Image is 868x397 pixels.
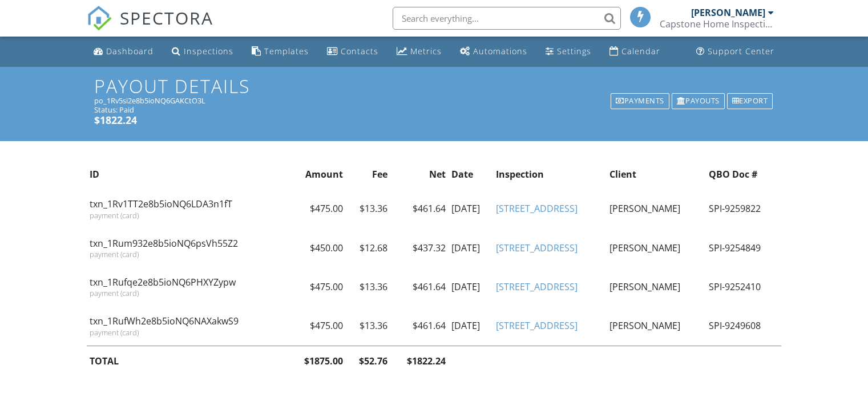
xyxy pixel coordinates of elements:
input: Search everything... [393,7,621,30]
a: Settings [541,41,596,62]
div: Automations [473,46,527,57]
td: [PERSON_NAME] [607,267,706,306]
td: $461.64 [390,189,449,228]
td: txn_1RufWh2e8b5ioNQ6NAXakwS9 [87,306,288,346]
td: txn_1Rum932e8b5ioNQ6psVh55Z2 [87,228,288,267]
div: payment (card) [90,211,285,220]
div: Status: Paid [94,105,774,114]
a: Payouts [671,92,726,110]
div: Calendar [621,46,660,57]
th: Date [449,159,493,189]
th: $1875.00 [288,346,346,376]
td: $13.36 [346,267,390,306]
a: Dashboard [89,41,158,62]
a: SPECTORA [87,15,213,39]
td: txn_1Rv1TT2e8b5ioNQ6LDA3n1fT [87,189,288,228]
a: Calendar [605,41,665,62]
th: Net [390,159,449,189]
th: Inspection [493,159,607,189]
h5: $1822.24 [94,114,774,126]
a: Payments [609,92,671,110]
td: $461.64 [390,267,449,306]
div: Inspections [184,46,233,57]
span: SPECTORA [120,6,213,30]
td: [DATE] [449,306,493,346]
div: po_1Rv5si2e8b5ioNQ6GAKCtO3L [94,96,774,105]
a: Contacts [322,41,383,62]
td: $12.68 [346,228,390,267]
td: SPI-9254849 [706,228,781,267]
img: The Best Home Inspection Software - Spectora [87,6,112,31]
td: [PERSON_NAME] [607,189,706,228]
a: Metrics [392,41,446,62]
div: Dashboard [106,46,154,57]
td: [PERSON_NAME] [607,306,706,346]
th: Client [607,159,706,189]
div: payment (card) [90,328,285,337]
div: Templates [264,46,309,57]
td: $13.36 [346,306,390,346]
td: $475.00 [288,267,346,306]
a: [STREET_ADDRESS] [496,242,578,254]
th: QBO Doc # [706,159,781,189]
td: [DATE] [449,228,493,267]
th: Fee [346,159,390,189]
td: SPI-9259822 [706,189,781,228]
a: Automations (Basic) [455,41,532,62]
td: $437.32 [390,228,449,267]
div: payment (card) [90,288,285,298]
td: SPI-9252410 [706,267,781,306]
div: Metrics [410,46,442,57]
div: Support Center [708,46,774,57]
div: Payouts [672,93,725,109]
a: [STREET_ADDRESS] [496,280,578,293]
a: Inspections [167,41,238,62]
td: $461.64 [390,306,449,346]
a: Export [726,92,774,110]
div: Export [727,93,773,109]
td: $475.00 [288,189,346,228]
h1: Payout Details [94,76,774,96]
th: Amount [288,159,346,189]
td: SPI-9249608 [706,306,781,346]
td: $450.00 [288,228,346,267]
th: $52.76 [346,346,390,376]
td: [DATE] [449,189,493,228]
div: Settings [557,46,591,57]
td: txn_1Rufqe2e8b5ioNQ6PHXYZypw [87,267,288,306]
td: $475.00 [288,306,346,346]
div: payment (card) [90,250,285,259]
a: [STREET_ADDRESS] [496,319,578,332]
a: Support Center [692,41,779,62]
div: [PERSON_NAME] [691,7,765,18]
th: $1822.24 [390,346,449,376]
div: Capstone Home Inspections Inc. [660,18,774,30]
div: Payments [611,93,669,109]
td: $13.36 [346,189,390,228]
div: Contacts [341,46,378,57]
td: [DATE] [449,267,493,306]
a: Templates [247,41,313,62]
a: [STREET_ADDRESS] [496,202,578,215]
th: ID [87,159,288,189]
th: TOTAL [87,346,288,376]
td: [PERSON_NAME] [607,228,706,267]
